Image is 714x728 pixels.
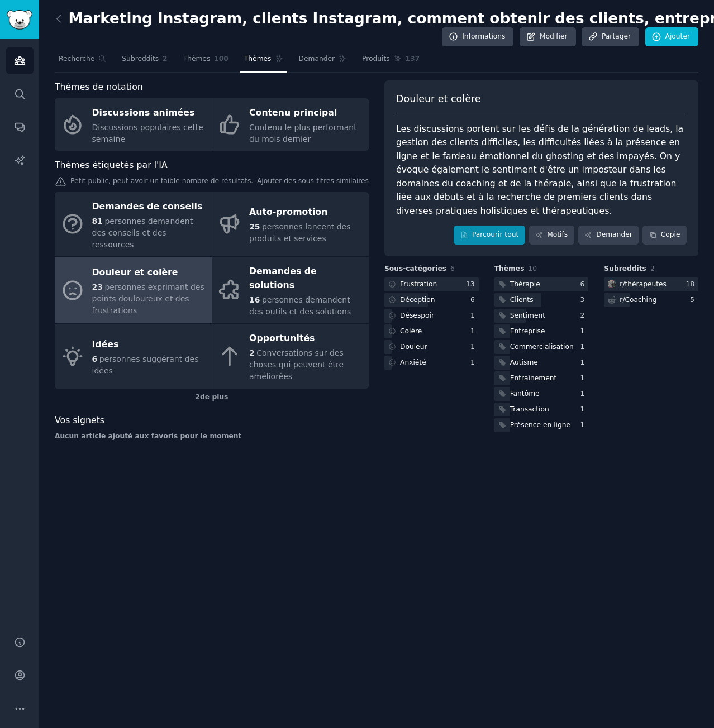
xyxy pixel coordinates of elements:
font: Demandes de conseils [92,201,203,212]
a: Entreprise1 [494,324,589,338]
font: Conversations sur des choses qui peuvent être améliorées [249,348,344,381]
a: Subreddits2 [118,50,171,73]
font: Désespoir [400,312,434,319]
a: Demandes de solutions16personnes demandent des outils et des solutions [212,257,369,323]
a: Autisme1 [494,356,589,370]
font: 2 [196,393,201,401]
font: Discussions animées [92,107,195,118]
a: Douleur1 [384,340,479,354]
font: 1 [580,374,585,382]
font: Subreddits [122,55,159,63]
a: Demandes de conseils81personnes demandent des conseils et des ressources [55,192,212,257]
font: 1 [580,405,585,413]
font: Sentiment [510,312,545,319]
font: Autisme [510,358,538,366]
a: Transaction1 [494,403,589,416]
font: Douleur et colère [396,93,480,104]
a: Ajouter [645,27,698,46]
a: Contenu principalContenu le plus performant du mois dernier [212,98,369,151]
font: personnes demandent des conseils et des ressources [92,217,193,249]
font: Contenu principal [249,107,337,118]
font: Modifier [540,32,568,40]
font: Opportunités [249,333,315,343]
font: personnes suggérant des idées [92,355,199,375]
font: Fantôme [510,390,540,397]
font: Entraînement [510,374,557,382]
font: Clients [510,296,534,304]
font: 137 [406,55,420,63]
font: 1 [580,327,585,335]
font: Partager [602,32,631,40]
a: Motifs [529,226,574,245]
a: Anxiété1 [384,356,479,370]
font: Copie [661,231,680,238]
img: thérapeutes [608,280,616,288]
font: Produits [362,55,390,63]
font: Aucun article ajouté aux favoris pour le moment [55,432,241,440]
a: Demander [295,50,351,73]
font: thérapeutes [625,280,667,288]
a: Idées6personnes suggérant des idées [55,324,212,389]
a: Ajouter des sous-titres similaires [257,176,369,188]
a: Recherche [55,50,110,73]
font: Thèmes [244,55,272,63]
font: 1 [470,312,475,319]
font: 25 [249,222,260,231]
a: Désespoir1 [384,309,479,323]
a: Parcourir tout [454,226,525,245]
a: Colère1 [384,324,479,338]
a: Thèmes [240,50,287,73]
font: Présence en ligne [510,421,570,429]
font: Ajouter [665,32,690,40]
font: Coaching [625,296,657,304]
font: Thèmes étiquetés par l'IA [55,160,168,170]
button: Copie [642,226,687,245]
font: Recherche [59,55,94,63]
a: Thérapie6 [494,277,589,291]
a: Clients3 [494,293,589,307]
font: Thèmes [494,265,525,272]
font: Entreprise [510,327,545,335]
font: r/ [620,296,625,304]
font: 3 [580,296,585,304]
a: thérapeutesr/thérapeutes18 [604,277,698,291]
font: 1 [580,390,585,397]
font: Parcourir tout [472,231,518,238]
font: Motifs [547,231,568,238]
font: 6 [450,265,455,272]
font: Les discussions portent sur les défis de la génération de leads, la gestion des clients difficile... [396,123,686,216]
font: 10 [528,265,537,272]
font: 23 [92,282,103,291]
font: Thèmes [183,55,211,63]
a: Discussions animéesDiscussions populaires cette semaine [55,98,212,151]
font: 1 [470,343,475,351]
a: Présence en ligne1 [494,418,589,432]
font: Idées [92,339,119,349]
font: de plus [200,393,228,401]
font: personnes exprimant des points douloureux et des frustrations [92,282,204,315]
font: Subreddits [604,265,646,272]
font: 5 [690,296,694,304]
font: 81 [92,217,103,226]
font: 1 [470,358,475,366]
font: Demander [299,55,335,63]
font: 16 [249,295,260,304]
a: Partager [582,27,639,46]
font: Auto-promotion [249,207,327,217]
a: Déception6 [384,293,479,307]
font: Demander [596,231,632,238]
font: Commercialisation [510,343,574,351]
a: Auto-promotion25personnes lancent des produits et services [212,192,369,257]
font: 2 [163,55,168,63]
a: Thèmes100 [179,50,232,73]
img: Logo de GummySearch [7,10,32,30]
a: Produits137 [358,50,423,73]
font: Demandes de solutions [249,266,317,290]
a: Modifier [520,27,576,46]
a: Fantôme1 [494,387,589,401]
font: Transaction [510,405,549,413]
font: 6 [580,280,585,288]
font: 18 [686,280,694,288]
a: Commercialisation1 [494,340,589,354]
font: personnes demandent des outils et des solutions [249,295,351,316]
